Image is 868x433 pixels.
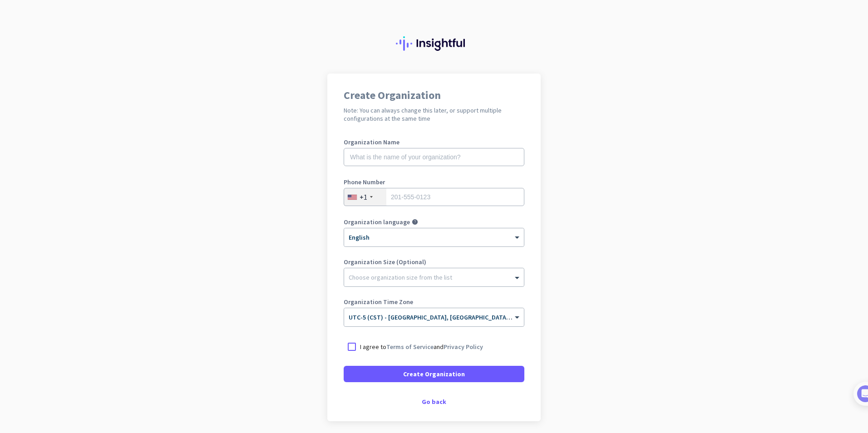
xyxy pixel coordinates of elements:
[344,90,524,101] h1: Create Organization
[396,36,472,51] img: Insightful
[344,366,524,382] button: Create Organization
[344,179,524,185] label: Phone Number
[360,342,483,351] p: I agree to and
[344,259,524,265] label: Organization Size (Optional)
[386,343,434,351] a: Terms of Service
[344,188,524,206] input: 201-555-0123
[344,219,410,225] label: Organization language
[360,192,367,202] div: +1
[403,369,465,379] span: Create Organization
[344,299,524,305] label: Organization Time Zone
[344,106,524,123] h2: Note: You can always change this later, or support multiple configurations at the same time
[344,139,524,145] label: Organization Name
[344,399,524,405] div: Go back
[412,219,418,225] i: help
[344,148,524,166] input: What is the name of your organization?
[444,343,483,351] a: Privacy Policy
